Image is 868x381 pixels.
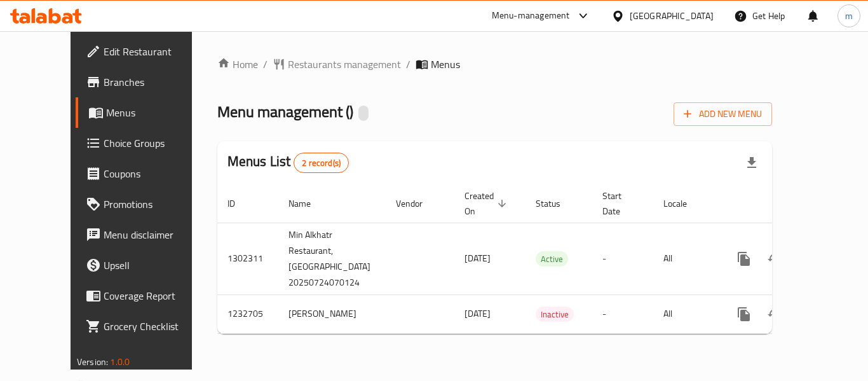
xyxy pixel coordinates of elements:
[630,9,714,23] div: [GEOGRAPHIC_DATA]
[396,196,439,211] span: Vendor
[104,227,205,242] span: Menu disclaimer
[217,223,278,294] td: 1302311
[227,152,349,173] h2: Menus List
[217,97,353,126] span: Menu management ( )
[104,135,205,151] span: Choice Groups
[663,196,703,211] span: Locale
[76,158,215,189] a: Coupons
[288,57,401,72] span: Restaurants management
[106,105,205,120] span: Menus
[110,354,130,370] span: 1.0.0
[76,128,215,158] a: Choice Groups
[465,305,491,322] span: [DATE]
[684,106,762,122] span: Add New Menu
[273,57,401,72] a: Restaurants management
[104,197,205,212] span: Promotions
[288,196,327,211] span: Name
[653,223,719,294] td: All
[104,166,205,181] span: Coupons
[674,102,772,126] button: Add New Menu
[227,196,252,211] span: ID
[104,258,205,273] span: Upsell
[592,294,653,333] td: -
[294,153,349,173] div: Total records count
[278,223,386,294] td: Min Alkhatr Restaurant, [GEOGRAPHIC_DATA] 20250724070124
[104,288,205,303] span: Coverage Report
[653,294,719,333] td: All
[217,184,861,334] table: enhanced table
[217,57,772,72] nav: breadcrumb
[592,223,653,294] td: -
[536,307,574,322] div: Inactive
[465,188,510,219] span: Created On
[729,244,759,274] button: more
[845,9,853,23] span: m
[602,188,638,219] span: Start Date
[76,219,215,250] a: Menu disclaimer
[465,250,491,267] span: [DATE]
[76,189,215,219] a: Promotions
[719,184,861,223] th: Actions
[759,244,790,274] button: Change Status
[406,57,410,72] li: /
[76,250,215,281] a: Upsell
[536,251,568,267] div: Active
[76,281,215,311] a: Coverage Report
[217,294,278,333] td: 1232705
[536,196,577,211] span: Status
[76,67,215,97] a: Branches
[294,157,348,169] span: 2 record(s)
[536,252,568,267] span: Active
[431,57,460,72] span: Menus
[104,74,205,90] span: Branches
[77,354,108,370] span: Version:
[76,36,215,67] a: Edit Restaurant
[76,97,215,128] a: Menus
[278,294,386,333] td: [PERSON_NAME]
[76,311,215,342] a: Grocery Checklist
[759,299,790,329] button: Change Status
[729,299,759,329] button: more
[217,57,258,72] a: Home
[736,148,767,178] div: Export file
[536,307,574,322] span: Inactive
[263,57,268,72] li: /
[104,44,205,59] span: Edit Restaurant
[104,319,205,334] span: Grocery Checklist
[492,8,570,24] div: Menu-management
